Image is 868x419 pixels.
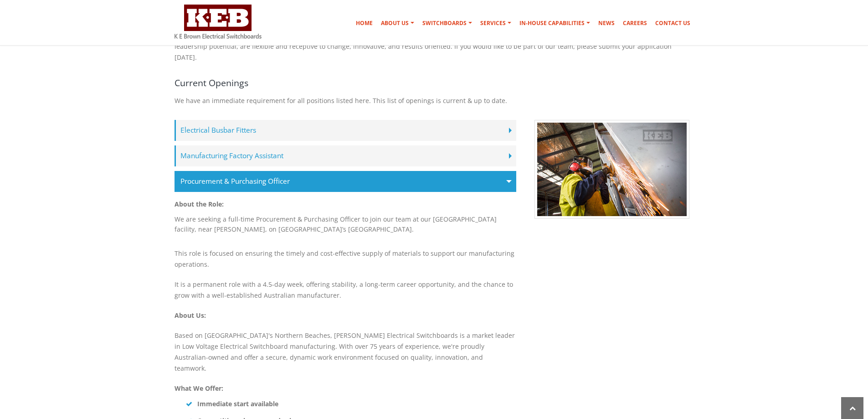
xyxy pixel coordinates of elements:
label: Electrical Busbar Fitters [175,120,516,141]
h4: Current Openings [175,77,694,89]
p: Based on [GEOGRAPHIC_DATA]'s Northern Beaches, [PERSON_NAME] Electrical Switchboards is a market ... [175,326,516,378]
p: This role is focused on ensuring the timely and cost-effective supply of materials to support our... [175,243,516,274]
strong: What We Offer: [175,384,223,393]
a: News [595,14,618,32]
p: It is a permanent role with a 4.5-day week, offering stability, a long-term career opportunity, a... [175,274,516,305]
strong: About Us: [175,311,206,320]
p: As a dynamic and growing company, [PERSON_NAME] is always on the lookout for suitable people who ... [175,30,694,63]
strong: About the Role: [175,200,224,208]
a: Contact Us [652,14,694,32]
a: Services [477,14,515,32]
a: About Us [377,14,418,32]
a: Switchboards [419,14,476,32]
strong: Immediate start available [197,399,278,408]
a: Careers [619,14,651,32]
a: Home [352,14,376,32]
label: Manufacturing Factory Assistant [175,145,516,166]
a: In-house Capabilities [516,14,594,32]
img: K E Brown Electrical Switchboards [175,5,262,39]
label: Procurement & Purchasing Officer [175,171,516,192]
p: We have an immediate requirement for all positions listed here. This list of openings is current ... [175,95,694,106]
